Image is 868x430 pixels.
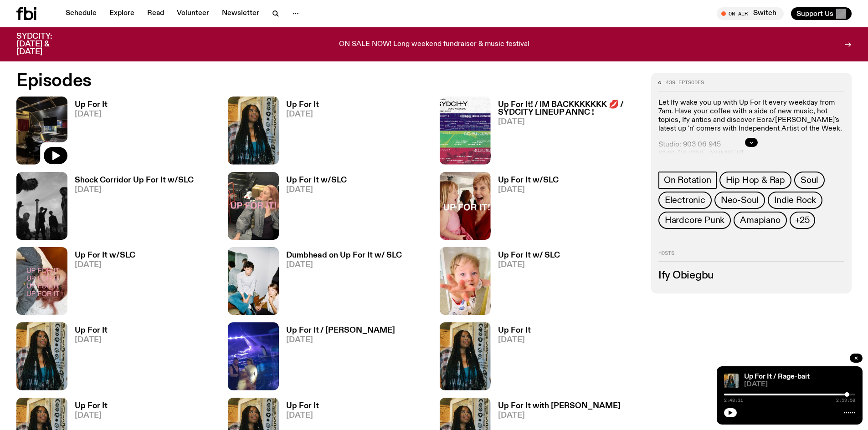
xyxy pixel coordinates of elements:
h3: Shock Corridor Up For It w/SLC [75,177,194,184]
a: Newsletter [216,7,265,20]
span: Indie Rock [774,195,816,205]
span: Amapiano [740,215,780,225]
span: Electronic [665,195,705,205]
a: On Rotation [658,172,717,189]
h3: Up For It! / IM BACKKKKKKK 💋 / SYDCITY LINEUP ANNC ! [498,101,640,116]
span: [DATE] [498,412,621,420]
a: Up For It[DATE] [491,327,531,390]
img: dumbhead 4 slc [228,247,279,315]
h3: Ify Obiegbu [658,271,844,281]
h2: Episodes [16,73,570,89]
h2: Hosts [658,251,844,262]
p: Let Ify wake you up with Up For It every weekday from 7am. Have your coffee with a side of new mu... [658,99,844,134]
p: ON SALE NOW! Long weekend fundraiser & music festival [339,40,529,49]
span: [DATE] [498,186,559,194]
a: Hip Hop & Rap [719,172,791,189]
h3: Up For It w/SLC [498,177,559,184]
span: 2:59:58 [836,398,855,403]
img: Ify - a Brown Skin girl with black braided twists, looking up to the side with her tongue stickin... [440,322,491,390]
span: 2:48:31 [724,398,743,403]
a: Volunteer [171,7,215,20]
h3: Up For It [75,327,108,334]
span: Neo-Soul [721,195,759,205]
span: +25 [795,215,810,225]
a: Up For It[DATE] [67,327,108,390]
a: Amapiano [734,212,786,229]
a: Soul [794,172,825,189]
span: [DATE] [286,186,347,194]
span: Hip Hop & Rap [726,175,785,185]
img: Ify - a Brown Skin girl with black braided twists, looking up to the side with her tongue stickin... [724,374,739,388]
h3: Up For It [75,101,108,109]
span: Support Us [796,10,833,18]
button: Support Us [791,7,852,20]
a: Up For It[DATE] [279,101,319,164]
h3: Up For It w/SLC [75,252,135,259]
span: Hardcore Punk [665,215,724,225]
span: [DATE] [286,261,402,269]
h3: Up For It [498,327,531,334]
a: Neo-Soul [714,192,765,209]
a: Shock Corridor Up For It w/SLC[DATE] [67,177,194,240]
a: Explore [104,7,140,20]
span: [DATE] [744,381,855,388]
a: Hardcore Punk [658,212,731,229]
h3: Up For It w/SLC [286,177,347,184]
span: [DATE] [286,336,395,344]
a: Up For It w/ SLC[DATE] [491,252,560,315]
h3: Up For It w/ SLC [498,252,560,259]
a: Up For It w/SLC[DATE] [491,177,559,240]
span: Soul [801,175,818,185]
span: [DATE] [75,261,135,269]
a: Up For It / [PERSON_NAME][DATE] [279,327,395,390]
a: Dumbhead on Up For It w/ SLC[DATE] [279,252,402,315]
a: Electronic [658,192,712,209]
img: Ify - a Brown Skin girl with black braided twists, looking up to the side with her tongue stickin... [16,322,67,390]
a: Up For It[DATE] [67,101,108,164]
h3: Up For It / [PERSON_NAME] [286,327,395,334]
h3: Dumbhead on Up For It w/ SLC [286,252,402,259]
a: Up For It w/SLC[DATE] [67,252,135,315]
button: +25 [790,212,815,229]
span: On Rotation [664,175,711,185]
a: Up For It w/SLC[DATE] [279,177,347,240]
a: Schedule [60,7,102,20]
span: [DATE] [498,336,531,344]
a: Up For It! / IM BACKKKKKKK 💋 / SYDCITY LINEUP ANNC ![DATE] [491,101,640,164]
a: Indie Rock [768,192,822,209]
a: Read [142,7,169,20]
span: [DATE] [286,111,319,118]
span: [DATE] [75,336,108,344]
button: On AirSwitch [717,7,784,20]
h3: Up For It [286,402,319,410]
span: [DATE] [286,412,319,420]
span: [DATE] [75,111,108,118]
span: [DATE] [75,412,108,420]
img: baby slc [440,247,491,315]
a: Up For It / Rage-bait [744,373,810,380]
h3: Up For It [286,101,319,109]
img: Ify - a Brown Skin girl with black braided twists, looking up to the side with her tongue stickin... [228,96,279,164]
h3: Up For It [75,402,108,410]
span: [DATE] [498,118,640,126]
img: shock corridor 4 SLC [16,172,67,240]
span: [DATE] [498,261,560,269]
span: [DATE] [75,186,194,194]
h3: Up For It with [PERSON_NAME] [498,402,621,410]
h3: SYDCITY: [DATE] & [DATE] [16,33,75,56]
span: 439 episodes [666,80,704,85]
